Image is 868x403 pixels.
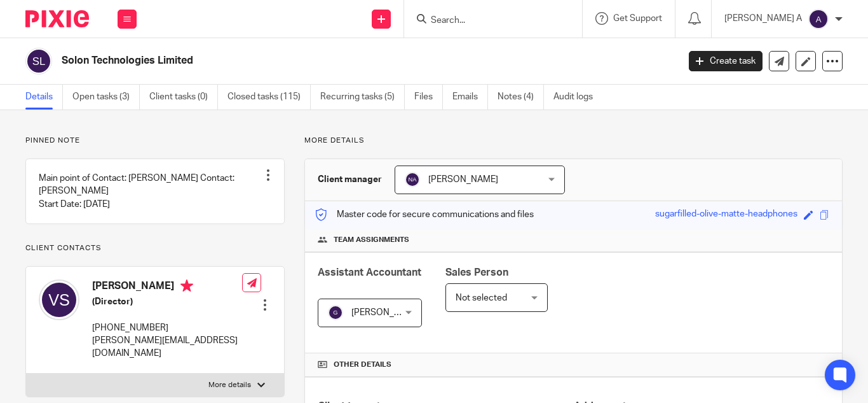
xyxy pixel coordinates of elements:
[655,208,797,222] div: sugarfilled-olive-matte-headphones
[405,172,420,187] img: svg%3E
[613,14,662,23] span: Get Support
[25,243,285,253] p: Client contacts
[25,85,63,110] a: Details
[334,360,391,370] span: Other details
[553,85,602,110] a: Audit logs
[328,305,343,320] img: svg%3E
[149,85,218,110] a: Client tasks (0)
[724,12,802,25] p: [PERSON_NAME] A
[318,267,421,278] span: Assistant Accountant
[92,322,242,334] p: [PHONE_NUMBER]
[25,10,89,27] img: Pixie
[456,293,507,302] span: Not selected
[72,85,140,110] a: Open tasks (3)
[92,295,242,308] h5: (Director)
[452,85,488,110] a: Emails
[180,279,193,292] i: Primary
[318,173,382,186] h3: Client manager
[208,380,251,390] p: More details
[334,235,409,245] span: Team assignments
[39,279,79,320] img: svg%3E
[92,279,242,295] h4: [PERSON_NAME]
[304,136,843,146] p: More details
[808,9,829,29] img: svg%3E
[414,85,443,110] a: Files
[92,334,242,360] p: [PERSON_NAME][EMAIL_ADDRESS][DOMAIN_NAME]
[428,175,498,184] span: [PERSON_NAME]
[689,51,763,71] a: Create task
[430,15,544,27] input: Search
[62,54,548,67] h2: Solon Technologies Limited
[25,48,52,74] img: svg%3E
[445,267,508,278] span: Sales Person
[351,308,421,317] span: [PERSON_NAME]
[315,208,534,221] p: Master code for secure communications and files
[227,85,311,110] a: Closed tasks (115)
[498,85,544,110] a: Notes (4)
[320,85,405,110] a: Recurring tasks (5)
[25,136,285,146] p: Pinned note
